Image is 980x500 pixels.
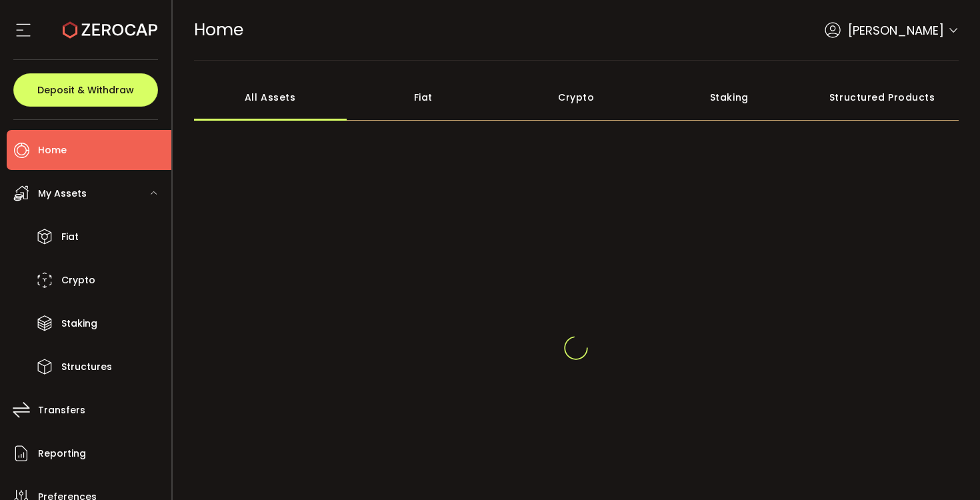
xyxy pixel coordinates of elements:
span: Crypto [61,271,95,290]
span: Staking [61,314,97,333]
span: Reporting [38,444,86,463]
span: [PERSON_NAME] [848,21,944,39]
span: Structures [61,357,112,377]
span: Home [194,18,243,41]
button: Deposit & Withdraw [13,73,158,107]
span: My Assets [38,184,87,203]
span: Deposit & Withdraw [37,85,134,95]
div: Structured Products [806,74,959,121]
span: Transfers [38,401,85,420]
div: Staking [653,74,806,121]
span: Fiat [61,227,79,247]
div: All Assets [194,74,347,121]
div: Fiat [347,74,500,121]
span: Home [38,141,67,160]
div: Crypto [500,74,653,121]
